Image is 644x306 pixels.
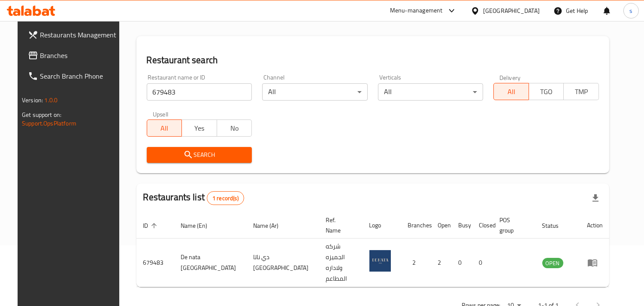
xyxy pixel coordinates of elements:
a: Support.OpsPlatform [22,118,76,129]
span: All [497,86,526,98]
span: Name (Ar) [254,220,290,231]
a: Restaurants Management [21,24,125,45]
div: [GEOGRAPHIC_DATA] [483,6,540,15]
th: Action [581,212,610,239]
td: 0 [472,239,493,287]
label: Upsell [153,111,169,117]
span: Name (En) [181,220,219,231]
button: All [493,83,529,100]
span: Version: [22,95,43,106]
img: De nata Paris [369,250,391,272]
span: Yes [185,122,214,135]
button: No [217,119,252,137]
div: Export file [585,188,606,208]
span: Search Branch Phone [40,71,118,81]
h2: Restaurant search [147,54,599,67]
td: 2 [431,239,452,287]
button: TGO [529,83,564,100]
th: Closed [472,212,493,239]
span: All [151,122,179,135]
span: TMP [567,86,596,98]
span: Branches [40,50,118,61]
a: Branches [21,45,125,66]
td: 0 [452,239,472,287]
span: Search [154,150,245,160]
button: Yes [181,119,217,137]
td: شركه الجميزه ولاداره المطاعم [319,239,363,287]
button: All [147,119,182,137]
td: De nata [GEOGRAPHIC_DATA] [174,239,247,287]
input: Search for restaurant name or ID.. [147,83,252,101]
button: Search [147,147,252,163]
span: ID [143,220,160,231]
span: TGO [532,86,561,98]
span: POS group [500,215,525,236]
th: Busy [452,212,472,239]
span: s [629,6,632,15]
div: Menu-management [390,6,443,16]
table: enhanced table [136,212,610,287]
h2: Restaurants list [143,191,244,205]
span: Status [542,220,570,231]
span: OPEN [542,258,563,268]
div: All [378,83,484,101]
a: Search Branch Phone [21,66,125,86]
span: Get support on: [22,109,61,120]
th: Open [431,212,452,239]
span: 1 record(s) [207,194,244,202]
div: OPEN [542,258,563,268]
span: Ref. Name [326,215,352,236]
span: No [221,122,249,135]
th: Logo [363,212,401,239]
th: Branches [401,212,431,239]
td: 679483 [136,239,174,287]
label: Delivery [499,74,521,80]
div: All [262,83,368,101]
span: Restaurants Management [40,30,118,40]
button: TMP [563,83,599,100]
td: 2 [401,239,431,287]
td: دي ناتا [GEOGRAPHIC_DATA] [247,239,319,287]
span: 1.0.0 [44,95,57,106]
div: Menu [587,257,603,268]
div: Total records count [207,191,244,205]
